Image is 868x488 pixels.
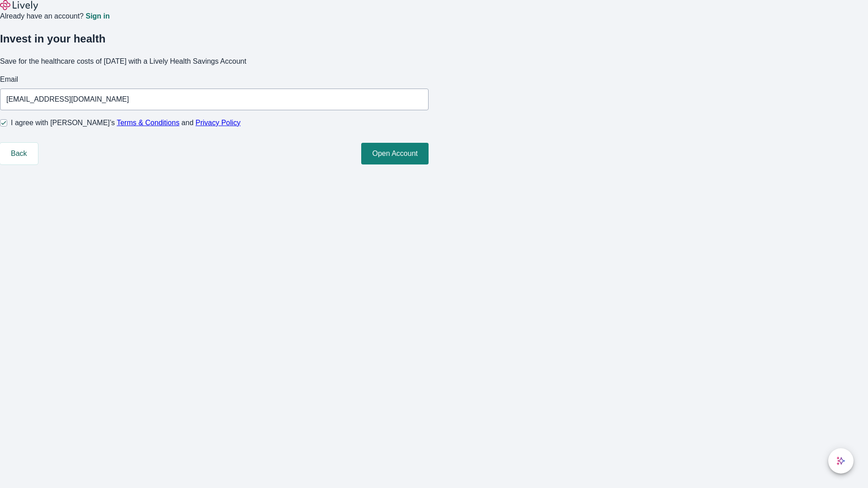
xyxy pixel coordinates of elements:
button: Open Account [361,143,429,164]
svg: Lively AI Assistant [836,456,845,465]
a: Privacy Policy [196,119,241,127]
a: Sign in [85,13,109,20]
span: I agree with [PERSON_NAME]’s and [11,117,241,128]
a: Terms & Conditions [117,119,179,127]
button: chat [828,448,854,474]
